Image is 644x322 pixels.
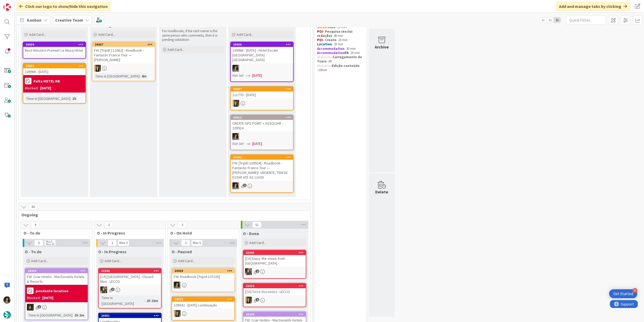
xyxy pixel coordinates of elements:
div: 109966 - [DATE] [23,68,86,75]
span: Ongoing [21,212,304,217]
span: 2 [256,270,259,273]
div: Min 0 [46,240,52,243]
div: FW: [TripID:109924] - Roadbook - Fantastic France Tour — [PERSON_NAME]! -URGENTE, TEM DE ESTAR AT... [231,160,293,181]
div: FW: [TripID:111662] - Roadbook - Fantastic France Tour — [PERSON_NAME]! [92,47,155,63]
div: IG [243,268,306,275]
p: - 20min [317,64,364,72]
div: 22539 [246,284,306,288]
div: 22540[CA] [GEOGRAPHIC_DATA] - Closed Mon - LECCO [99,269,161,285]
div: 24013CREATE GPS POINT + ASSOCIAR - 109924 [231,115,293,131]
div: 24037 [95,43,155,46]
div: 24039 [26,43,86,46]
div: Blocked: [27,295,41,301]
span: 1 [111,288,115,291]
div: 22545 [246,251,306,255]
p: - 45 min [317,30,364,38]
div: FW: Criar Hotéis - MacDonalds Hotels & Resorts [25,273,88,285]
p: - 20 min [317,42,364,46]
div: SP [243,297,306,304]
div: [CA] Torre Viscontea - LECCO [243,288,306,295]
strong: Carregamento de Tours [317,55,363,64]
b: pendente location [36,289,68,293]
div: 24036 [233,43,293,46]
img: SP [94,65,101,72]
div: 24002 [231,155,293,160]
div: [CA] Enjoy the views from [GEOGRAPHIC_DATA] [243,255,306,267]
span: 2x [547,17,554,23]
span: : [139,73,140,79]
div: Best Western Premier Le Masq Hôtel [23,47,86,54]
div: [CA] [GEOGRAPHIC_DATA] - Closed Mon - LECCO [99,273,161,285]
strong: Accommodation [317,51,344,55]
div: Archive [375,44,389,50]
div: 22539[CA] Torre Viscontea - LECCO [243,284,306,295]
span: Add Card... [105,258,121,263]
strong: RB [344,51,349,55]
span: O - On Hold [170,230,232,236]
div: 24038FW: Roadbook [TripId:107105] [172,269,234,280]
span: O - In Progress [98,249,126,254]
strong: Website [317,64,331,68]
p: - 30 min [317,47,364,51]
span: : [72,312,73,318]
span: 3 [181,240,190,246]
div: 24013 [233,116,293,119]
div: Open Get Started checklist, remaining modules: 4 [609,289,637,298]
img: Visit kanbanzone.com [3,3,11,11]
img: MS [232,182,239,189]
i: Not Set [232,141,244,146]
p: For roadbooks, if the card owner is the same person who comments, then it is pending validation [162,29,223,42]
div: 24002FW: [TripID:109924] - Roadbook - Fantastic France Tour — [PERSON_NAME]! -URGENTE, TEM DE EST... [231,155,293,181]
span: Add Card... [249,240,266,245]
div: 24031 [99,313,161,318]
div: MS [172,282,234,289]
div: MS [231,65,293,72]
div: Time in [GEOGRAPHIC_DATA] [25,96,70,101]
span: Support [11,1,24,7]
img: MC [27,304,34,311]
div: MS [231,182,293,189]
div: 24038 [175,269,234,273]
div: 22540 [99,269,161,273]
p: - 20 min [317,38,364,42]
b: Falta HOTEL RB [34,79,60,83]
div: [DATE] [42,295,53,301]
span: 1 [38,305,41,309]
div: MS [231,133,293,140]
p: - 20 min [317,51,364,55]
div: 105842 - [DATE] continuação [172,302,234,309]
div: 24007 [231,87,293,91]
strong: Website [317,55,331,59]
div: 22540 [101,269,161,273]
span: Kanban [27,17,41,23]
span: 9 [31,222,40,228]
p: - 10 min [317,25,364,29]
span: 3 [178,222,187,228]
div: 24030 [28,269,88,273]
div: Delete [375,189,388,195]
div: 24036 [231,42,293,47]
span: O - In Progress [97,230,159,236]
img: MS [174,282,181,289]
div: Time in [GEOGRAPHIC_DATA] [94,73,139,79]
div: Max 5 [193,242,201,244]
div: SP [231,100,293,107]
div: 22240 [246,313,306,316]
span: O - Paused [172,249,192,254]
div: 24031 [101,314,161,318]
span: 2 [256,298,259,301]
div: 22545[CA] Enjoy the views from [GEOGRAPHIC_DATA] [243,250,306,267]
div: 24020105842 - [DATE] continuação [172,297,234,309]
div: 1h [71,96,78,101]
span: 3 [104,222,113,228]
span: Add Card... [31,258,48,263]
span: Add Card... [167,47,184,52]
div: 2h 16m [145,298,159,304]
span: 1 [243,184,247,187]
div: FW: Roadbook [TripId:107105] [172,273,234,280]
div: Max 3 [119,242,128,244]
strong: - Pesquisa (exclui redação) [317,29,353,38]
span: O - Done [243,231,259,236]
div: Blocked: [25,85,39,91]
input: Quick Filter... [566,15,606,25]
